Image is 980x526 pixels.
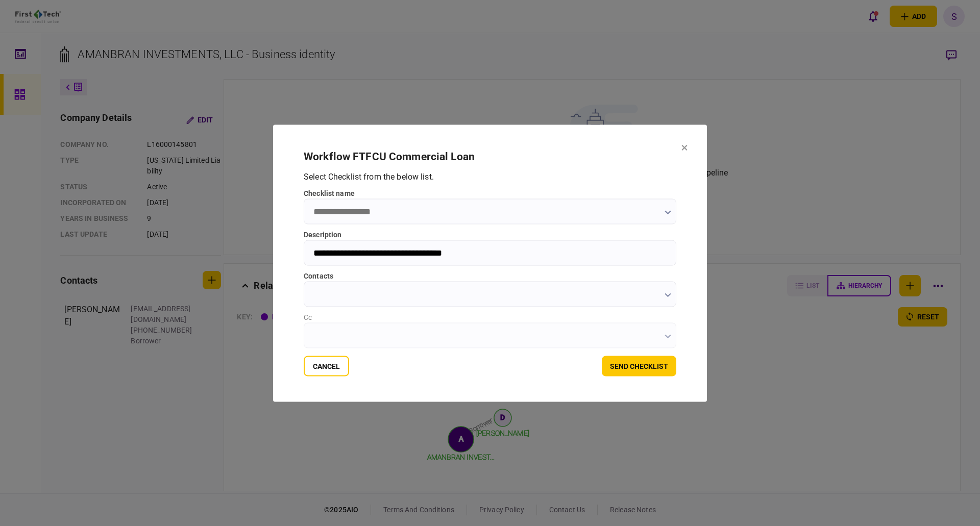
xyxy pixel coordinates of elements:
input: contacts [304,281,676,307]
input: Description [304,240,676,265]
label: Description [304,229,676,240]
h2: workflow FTFCU Commercial Loan [304,150,676,163]
div: Select Checklist from the below list . [304,170,676,183]
label: contacts [304,270,676,281]
label: checklist name [304,188,676,198]
button: Cancel [304,356,349,376]
div: Cc [304,312,676,322]
input: checklist name [304,198,676,224]
button: send checklist [602,356,676,376]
